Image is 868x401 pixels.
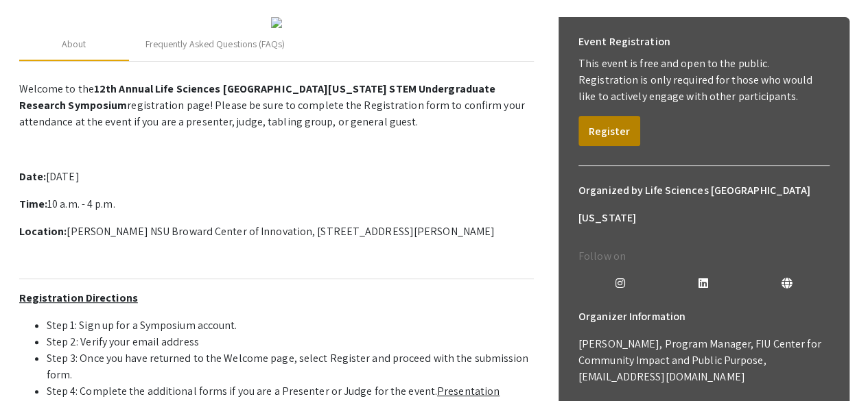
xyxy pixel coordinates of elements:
h6: Event Registration [578,28,670,56]
p: [PERSON_NAME] NSU Broward Center of Innovation, [STREET_ADDRESS][PERSON_NAME] [19,223,534,240]
button: Register [578,116,640,146]
p: Follow on [578,248,830,265]
li: Step 1: Sign up for a Symposium account. [47,317,534,334]
p: [DATE] [19,169,534,185]
p: This event is free and open to the public. Registration is only required for those who would like... [578,56,830,105]
h6: Organizer Information [578,303,830,330]
strong: Time: [19,197,48,211]
strong: Date: [19,169,47,184]
img: 32153a09-f8cb-4114-bf27-cfb6bc84fc69.png [271,17,282,28]
u: Registration Directions [19,291,138,305]
p: 10 a.m. - 4 p.m. [19,196,534,212]
iframe: Chat [10,339,58,391]
div: Frequently Asked Questions (FAQs) [145,37,285,51]
strong: Location: [19,224,67,239]
div: About [62,37,86,51]
li: Step 3: Once you have returned to the Welcome page, select Register and proceed with the submissi... [47,350,534,383]
p: Welcome to the registration page! Please be sure to complete the Registration form to confirm you... [19,81,534,130]
li: Step 2: Verify your email address [47,334,534,350]
p: [PERSON_NAME], Program Manager, FIU Center for Community Impact and Public Purpose, [EMAIL_ADDRES... [578,336,830,385]
strong: 12th Annual Life Sciences [GEOGRAPHIC_DATA][US_STATE] STEM Undergraduate Research Symposium [19,82,496,112]
h6: Organized by Life Sciences [GEOGRAPHIC_DATA][US_STATE] [578,177,830,232]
